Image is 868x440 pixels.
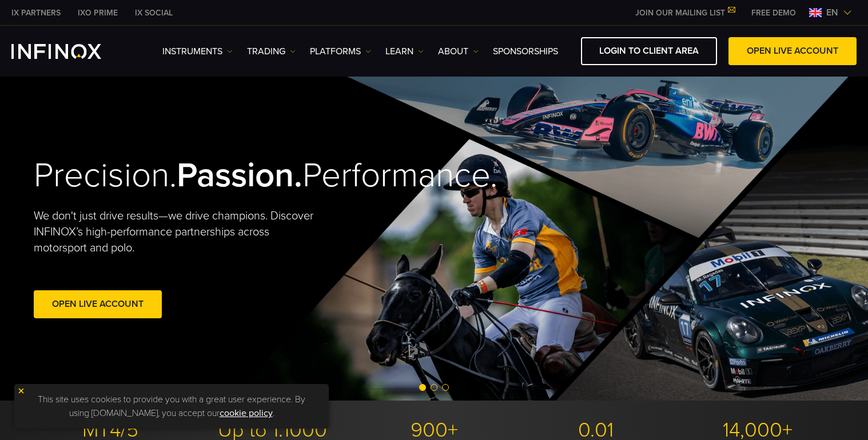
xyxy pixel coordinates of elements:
[728,37,857,65] a: OPEN LIVE ACCOUNT
[431,384,437,391] span: Go to slide 2
[17,387,25,395] img: yellow close icon
[581,37,717,65] a: LOGIN TO CLIENT AREA
[220,407,273,419] a: cookie policy
[743,7,805,19] a: INFINOX MENU
[34,290,162,318] a: Open Live Account
[442,384,449,391] span: Go to slide 3
[20,390,323,423] p: This site uses cookies to provide you with a great user experience. By using [DOMAIN_NAME], you a...
[34,155,394,197] h2: Precision. Performance.
[126,7,181,19] a: INFINOX
[34,208,322,256] p: We don't just drive results—we drive champions. Discover INFINOX’s high-performance partnerships ...
[385,45,424,58] a: Learn
[177,155,302,196] strong: Passion.
[247,45,296,58] a: TRADING
[627,8,743,18] a: JOIN OUR MAILING LIST
[162,45,233,58] a: Instruments
[11,44,128,59] a: INFINOX Logo
[69,7,126,19] a: INFINOX
[3,7,69,19] a: INFINOX
[419,384,426,391] span: Go to slide 1
[822,6,843,19] span: en
[438,45,479,58] a: ABOUT
[493,45,558,58] a: SPONSORSHIPS
[310,45,371,58] a: PLATFORMS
